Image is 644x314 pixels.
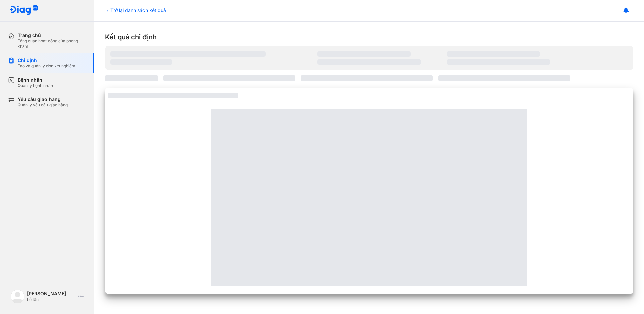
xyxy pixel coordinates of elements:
[18,77,53,83] div: Bệnh nhân
[18,57,75,63] div: Chỉ định
[9,5,38,16] img: logo
[18,63,75,69] div: Tạo và quản lý đơn xét nghiệm
[18,102,68,108] div: Quản lý yêu cầu giao hàng
[18,83,53,88] div: Quản lý bệnh nhân
[27,297,75,302] div: Lễ tân
[18,38,86,49] div: Tổng quan hoạt động của phòng khám
[105,7,166,14] div: Trở lại danh sách kết quả
[27,291,75,297] div: [PERSON_NAME]
[18,32,86,38] div: Trang chủ
[105,32,633,42] div: Kết quả chỉ định
[18,96,68,102] div: Yêu cầu giao hàng
[11,290,24,303] img: logo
